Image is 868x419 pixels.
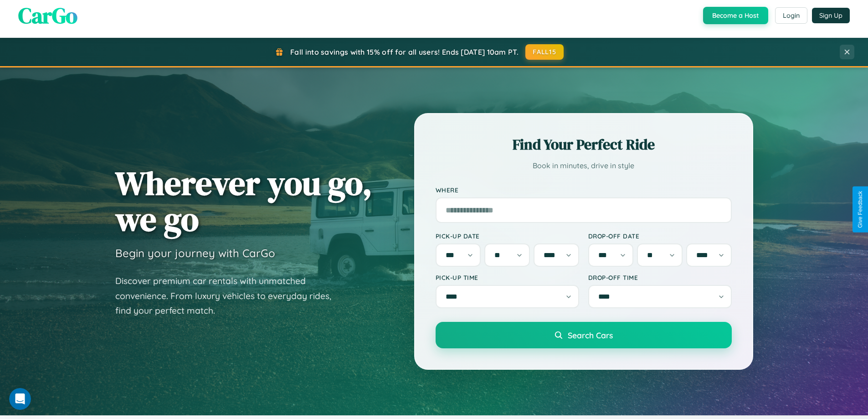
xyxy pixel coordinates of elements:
button: Search Cars [436,322,732,348]
span: CarGo [18,0,77,31]
h2: Find Your Perfect Ride [436,134,732,155]
label: Drop-off Date [588,232,732,240]
button: Sign Up [812,8,850,23]
button: FALL15 [525,44,564,60]
h1: Wherever you go, we go [115,165,372,237]
button: Login [775,7,807,24]
p: Discover premium car rentals with unmatched convenience. From luxury vehicles to everyday rides, ... [115,274,343,318]
label: Where [436,186,732,194]
iframe: Intercom live chat [9,388,31,410]
div: Give Feedback [857,191,863,228]
span: Search Cars [568,330,613,340]
h3: Begin your journey with CarGo [115,246,275,260]
label: Pick-up Date [436,232,579,240]
label: Pick-up Time [436,274,579,281]
p: Book in minutes, drive in style [436,159,732,172]
button: Become a Host [703,7,768,24]
label: Drop-off Time [588,274,732,281]
span: Fall into savings with 15% off for all users! Ends [DATE] 10am PT. [290,47,519,57]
